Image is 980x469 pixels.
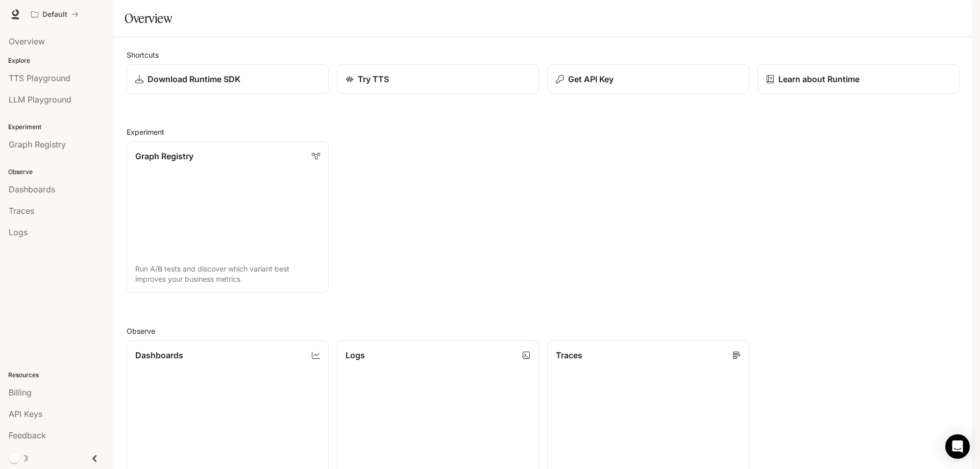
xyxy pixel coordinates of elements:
[42,10,67,19] p: Default
[757,64,960,94] a: Learn about Runtime
[127,50,960,60] h2: Shortcuts
[556,349,582,361] p: Traces
[568,73,614,85] p: Get API Key
[778,73,860,85] p: Learn about Runtime
[127,141,329,293] a: Graph RegistryRun A/B tests and discover which variant best improves your business metrics
[135,150,193,162] p: Graph Registry
[27,4,83,24] button: All workspaces
[358,73,389,85] p: Try TTS
[135,349,183,361] p: Dashboards
[127,127,960,137] h2: Experiment
[127,64,329,94] a: Download Runtime SDK
[346,349,365,361] p: Logs
[148,73,240,85] p: Download Runtime SDK
[337,64,539,94] a: Try TTS
[127,326,960,336] h2: Observe
[125,8,172,29] h1: Overview
[135,264,320,284] p: Run A/B tests and discover which variant best improves your business metrics
[945,434,970,459] div: Open Intercom Messenger
[547,64,749,94] button: Get API Key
